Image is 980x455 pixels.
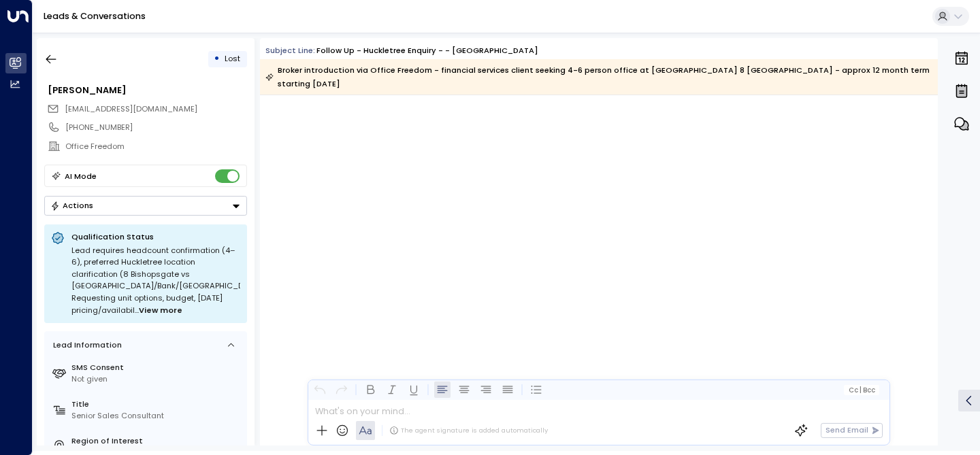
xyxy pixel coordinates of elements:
a: Leads & Conversations [44,10,146,22]
div: [PHONE_NUMBER] [65,122,246,133]
span: [EMAIL_ADDRESS][DOMAIN_NAME] [65,103,197,114]
button: Actions [44,196,247,216]
span: jack@officefreedom.com [65,103,197,115]
div: Button group with a nested menu [44,196,247,216]
p: Qualification Status [71,231,240,242]
div: Actions [50,201,93,210]
div: AI Mode [65,169,97,183]
div: Not given [71,373,242,385]
div: Senior Sales Consultant [71,410,242,422]
span: Lost [225,53,240,64]
span: View more [139,305,182,317]
div: Lead requires headcount confirmation (4–6), preferred Huckletree location clarification (8 Bishop... [71,245,240,317]
div: [PERSON_NAME] [48,84,246,97]
span: Subject Line: [265,45,315,56]
div: Lead Information [49,339,122,351]
span: Cc Bcc [849,386,875,394]
div: Office Freedom [65,141,246,152]
div: Broker introduction via Office Freedom - financial services client seeking 4-6 person office at [... [265,63,931,90]
div: • [214,49,220,69]
label: SMS Consent [71,362,242,373]
span: | [860,386,862,394]
button: Redo [333,382,350,398]
div: Follow up - Huckletree Enquiry - - [GEOGRAPHIC_DATA] [316,45,538,56]
button: Undo [312,382,328,398]
div: The agent signature is added automatically [389,426,548,435]
button: Cc|Bcc [844,385,879,395]
label: Region of Interest [71,435,242,447]
label: Title [71,399,242,410]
